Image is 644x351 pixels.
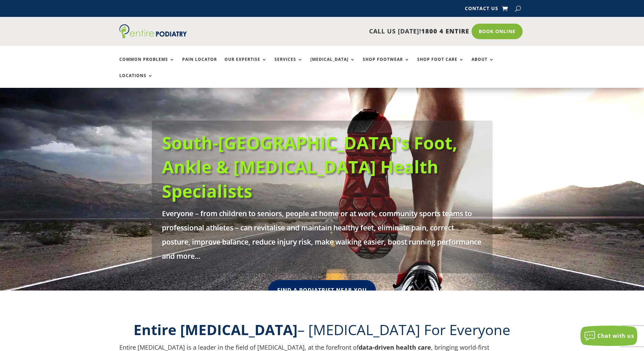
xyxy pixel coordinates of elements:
a: Locations [119,73,153,88]
a: Entire Podiatry [119,33,187,40]
a: [MEDICAL_DATA] [310,57,355,72]
a: Contact Us [465,6,498,14]
a: About [472,57,494,72]
span: Chat with us [597,332,634,340]
button: Chat with us [580,326,637,346]
span: 1800 4 ENTIRE [421,27,469,35]
a: Find A Podiatrist Near You [268,280,376,301]
a: Services [275,57,303,72]
a: Common Problems [119,57,175,72]
p: CALL US [DATE]! [213,27,469,36]
p: Everyone – from children to seniors, people at home or at work, community sports teams to profess... [162,206,482,263]
a: Shop Foot Care [417,57,464,72]
h2: – [MEDICAL_DATA] For Everyone [119,320,525,343]
img: logo (1) [119,24,187,39]
a: Pain Locator [182,57,217,72]
b: Entire [MEDICAL_DATA] [134,320,297,339]
a: South-[GEOGRAPHIC_DATA]'s Foot, Ankle & [MEDICAL_DATA] Health Specialists [162,131,457,203]
a: Our Expertise [224,57,267,72]
a: Shop Footwear [363,57,410,72]
a: Book Online [472,24,523,39]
